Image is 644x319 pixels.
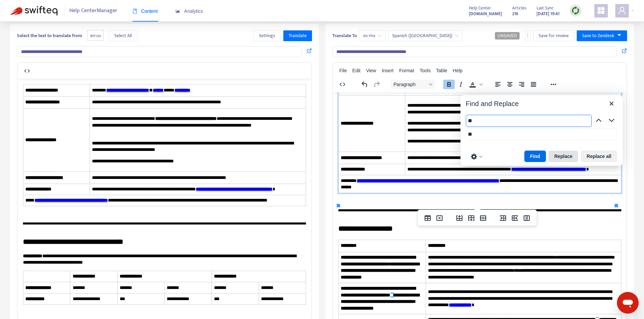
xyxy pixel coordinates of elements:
[581,151,617,162] button: Replace all
[332,32,357,39] b: Translate To
[504,80,516,89] button: Align center
[498,33,517,38] span: UNSAVED
[536,10,559,18] strong: [DATE] 19:41
[453,68,462,73] span: Help
[469,10,502,18] strong: [DOMAIN_NAME]
[363,31,381,41] span: es-mx
[548,80,559,89] button: Reveal or hide additional toolbar items
[606,98,617,109] button: Close
[434,213,445,223] button: Delete table
[359,80,371,89] button: Undo
[133,9,137,14] span: book
[617,33,622,37] span: caret-down
[469,10,502,18] a: [DOMAIN_NAME]
[466,213,477,223] button: Insert row after
[392,31,458,41] span: Spanish (Mexico)
[175,8,203,14] span: Analytics
[497,213,509,223] button: Insert column before
[352,68,360,73] span: Edit
[289,32,307,39] span: Translate
[382,68,393,73] span: Insert
[618,6,626,15] span: user
[17,32,82,39] b: Select the text to translate from
[455,80,467,89] button: Italic
[339,68,347,73] span: File
[371,80,382,89] button: Redo
[577,30,627,41] button: Save to Zendeskcaret-down
[467,80,484,89] div: Text color Black
[69,4,117,17] span: Help Center Manager
[536,4,554,12] span: Last Sync
[597,6,605,15] span: appstore
[443,80,455,89] button: Bold
[469,152,485,161] button: Preferences
[10,6,57,16] img: Swifteq
[175,9,180,14] span: area-chart
[422,213,433,223] button: Table properties
[366,68,376,73] span: View
[528,80,539,89] button: Justify
[477,213,489,223] button: Delete row
[87,30,104,41] span: en-us
[533,30,574,41] button: Save for review
[492,80,504,89] button: Align left
[593,115,604,126] button: Previous
[516,80,527,89] button: Align right
[571,6,580,15] img: sync.dc5367851b00ba804db3.png
[283,30,312,41] button: Translate
[525,33,530,37] span: more
[549,151,578,162] button: Replace
[524,151,546,162] button: Find
[512,4,526,12] span: Articles
[254,30,281,41] button: Settings
[539,32,569,39] span: Save for review
[521,213,532,223] button: Delete column
[582,32,614,39] span: Save to Zendesk
[259,32,275,39] span: Settings
[606,115,617,126] button: Next
[469,4,491,12] span: Help Center
[391,80,435,89] button: Block Paragraph
[109,30,137,41] button: Select All
[512,10,518,18] strong: 216
[617,292,639,314] iframe: Button to launch messaging window
[525,30,530,41] button: more
[393,82,427,87] span: Paragraph
[114,32,132,39] span: Select All
[399,68,414,73] span: Format
[436,68,447,73] span: Table
[509,213,521,223] button: Insert column after
[454,213,465,223] button: Insert row before
[133,8,158,14] span: Content
[420,68,431,73] span: Tools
